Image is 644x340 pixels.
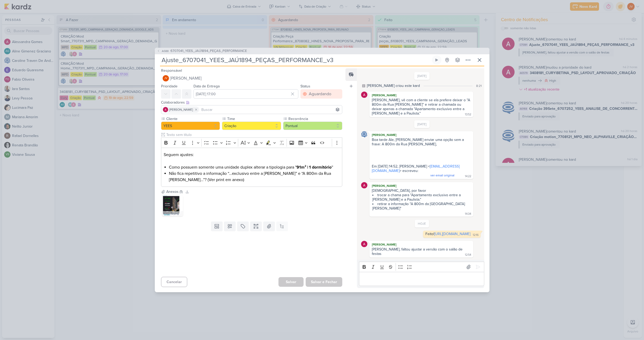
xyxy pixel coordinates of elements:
p: JV [164,77,167,80]
a: [URL][DOMAIN_NAME] [434,232,470,236]
button: JV [PERSON_NAME] [161,74,343,83]
span: [PERSON_NAME] [169,107,193,112]
p: Seguem ajustes: [164,152,339,164]
span: [PERSON_NAME] [170,75,202,81]
button: Criação [222,122,281,130]
div: Aguardando [309,91,331,97]
strong: 91m² | 1 dormitório [297,165,332,170]
div: image (12).png [162,211,183,216]
span: Boa tarde Ale, [PERSON_NAME] enviar uma opção sem a frase: A 800m da Rua [PERSON_NAME], Em [DATE]... [372,138,465,177]
input: Buscar [200,106,341,113]
img: Alessandra Gomes [361,182,367,188]
div: Editor toolbar [359,262,484,272]
input: Texto sem título [165,132,343,138]
img: Alessandra Gomes [163,107,168,112]
div: 8:21 [476,83,482,88]
button: AG88 6707041_YEES_JAÚ1894_PEÇAS_PERFORMANCE [157,49,247,54]
label: Time [227,116,281,122]
div: [PERSON_NAME], vê com a cliente se ela prefere deixar o "A 800m da Rua [PERSON_NAME]" e retirar a... [372,98,471,116]
div: [PERSON_NAME] criou este kard [367,83,420,88]
div: [PERSON_NAME] [371,183,472,188]
img: xEvi0HeqJc3ZyIDocU8hn5jC92J3ktPQjdY9muna.png [162,195,183,216]
div: [PERSON_NAME] [371,242,472,247]
span: AG88 [161,49,169,53]
img: Alessandra Gomes [361,241,367,247]
div: Colaboradores [161,100,343,105]
span: ver email original [430,174,454,177]
div: 13:52 [465,112,471,117]
img: Caroline Traven De Andrade [361,131,367,138]
div: Feito! [425,232,470,236]
span: 6707041_YEES_JAÚ1894_PEÇAS_PERFORMANCE [170,49,247,54]
div: [PERSON_NAME] [371,132,472,138]
input: Select a date [193,89,299,99]
span: '' [297,165,333,170]
div: Editor editing area: main [359,272,484,286]
button: Aguardando [300,89,342,99]
div: Editor editing area: main [161,148,343,187]
div: 14:22 [465,174,471,178]
div: [PERSON_NAME] [371,93,472,98]
div: Joney Viana [163,75,169,81]
li: trocar a chama para "Apartamento exclusivo entre a [PERSON_NAME] e a Paulista." [372,193,471,202]
div: 12:54 [465,253,471,257]
label: Status [300,84,310,88]
div: 14:34 [465,212,471,216]
img: Alessandra Gomes [361,92,367,98]
button: Pontual [283,122,342,130]
label: Prioridade [161,84,178,88]
div: Editor toolbar [161,138,343,148]
li: Como possuem somente uma unidade duplex alterar a tipologia para " [169,164,339,170]
div: [DEMOGRAPHIC_DATA], por favor [372,188,471,193]
button: Cancelar [161,277,187,287]
label: Cliente [166,116,220,122]
label: Responsável [161,68,182,73]
a: [EMAIL_ADDRESS][DOMAIN_NAME] [372,164,460,173]
div: Ligar relógio [435,58,439,62]
div: [PERSON_NAME], faltou ajustar a versão com o salão de festas [372,247,464,256]
li: retirar a informação "A 800m da [GEOGRAPHIC_DATA][PERSON_NAME]" [372,202,471,211]
div: Anexos (1) [166,189,183,194]
button: YEES [161,122,220,130]
input: Kard Sem Título [160,55,431,65]
div: 12:16 [473,233,478,237]
span: Não fica repetitivo a informação “…exclusivo entre a [PERSON_NAME]” e “A 800m da Rua [PERSON_NAME... [169,171,331,182]
label: Data de Entrega [193,84,220,88]
label: Recorrência [288,116,342,122]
